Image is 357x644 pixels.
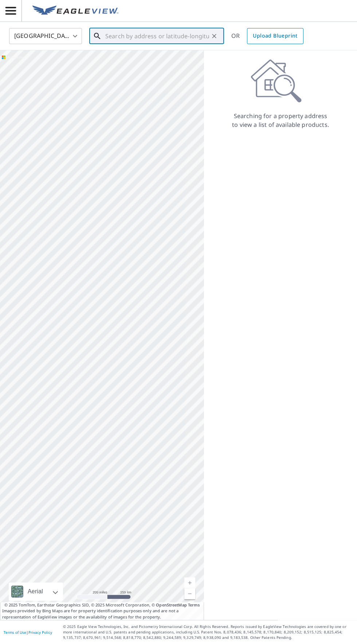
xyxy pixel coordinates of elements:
div: Aerial [25,582,45,601]
p: | [4,630,52,635]
div: [GEOGRAPHIC_DATA] [9,26,82,46]
a: Upload Blueprint [247,28,303,44]
span: Upload Blueprint [253,31,297,40]
input: Search by address or latitude-longitude [105,26,209,46]
span: © 2025 TomTom, Earthstar Geographics SIO, © 2025 Microsoft Corporation, © [4,602,200,608]
a: Privacy Policy [28,630,52,635]
p: Searching for a property address to view a list of available products. [232,112,329,129]
button: Clear [209,31,219,41]
a: EV Logo [28,1,123,21]
div: Aerial [9,582,63,601]
a: Terms of Use [4,630,26,635]
p: © 2025 Eagle View Technologies, Inc. and Pictometry International Corp. All Rights Reserved. Repo... [63,624,353,640]
img: EV Logo [32,5,118,16]
a: Current Level 5, Zoom Out [184,588,195,599]
a: OpenStreetMap [156,602,187,608]
a: Current Level 5, Zoom In [184,577,195,588]
a: Terms [188,602,200,608]
div: OR [231,28,303,44]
